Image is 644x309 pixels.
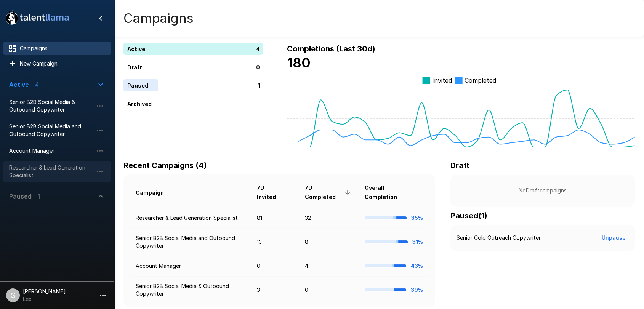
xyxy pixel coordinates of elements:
[258,82,260,90] p: 1
[299,208,359,228] td: 32
[123,10,194,26] h4: Campaigns
[450,211,487,220] b: Paused ( 1 )
[463,187,623,194] p: No Draft campaigns
[411,215,423,221] b: 35%
[411,263,423,269] b: 43%
[450,161,469,170] b: Draft
[257,183,293,202] span: 7D Invited
[299,276,359,304] td: 0
[287,55,311,70] b: 180
[305,183,352,202] span: 7D Completed
[251,276,299,304] td: 3
[411,287,423,293] b: 39%
[136,188,174,197] span: Campaign
[287,44,375,53] b: Completions (Last 30d)
[130,256,251,276] td: Account Manager
[299,256,359,276] td: 4
[251,256,299,276] td: 0
[123,161,207,170] b: Recent Campaigns (4)
[412,239,423,245] b: 31%
[130,228,251,256] td: Senior B2B Social Media and Outbound Copywriter
[256,63,260,71] p: 0
[130,208,251,228] td: Researcher & Lead Generation Specialist
[457,234,541,242] p: Senior Cold Outreach Copywriter
[256,45,260,53] p: 4
[251,228,299,256] td: 13
[599,231,629,245] button: Unpause
[130,276,251,304] td: Senior B2B Social Media & Outbound Copywriter
[365,183,423,202] span: Overall Completion
[299,228,359,256] td: 8
[251,208,299,228] td: 81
